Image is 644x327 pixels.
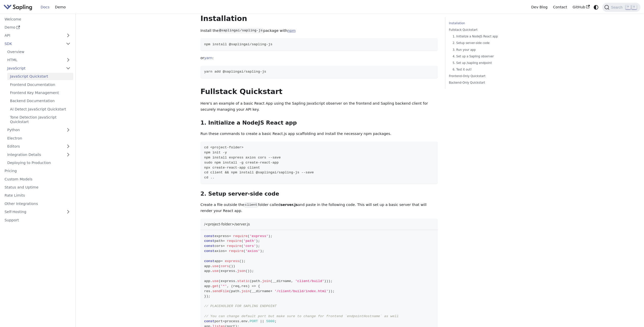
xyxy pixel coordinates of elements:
[241,244,243,248] span: (
[221,259,223,263] span: =
[204,259,214,263] span: const
[221,269,235,273] span: express
[275,319,277,323] span: ;
[204,171,314,174] span: cd client && npm install @saplingai/sapling-js --save
[2,200,73,207] a: Other Integrations
[223,239,225,243] span: =
[252,289,270,293] span: __dirname
[225,319,239,323] span: process
[214,249,225,253] span: axios
[204,176,214,179] span: cd ..
[231,289,239,293] span: path
[229,249,243,253] span: require
[632,5,637,9] kbd: K
[229,289,231,293] span: (
[609,5,626,9] span: Search
[326,279,328,283] span: )
[250,269,252,273] span: )
[204,156,281,159] span: npm install express axios cors --save
[241,239,243,243] span: (
[204,234,214,238] span: const
[219,269,221,273] span: (
[201,120,438,126] h3: 1. Initialize a NodeJS React app
[5,143,63,150] a: Editors
[7,73,73,80] a: JavaScript Quickstart
[201,202,438,214] p: Create a file outside the folder called and paste in the following code. This will set up a basic...
[258,244,260,248] span: ;
[592,4,600,11] button: Switch between dark and light mode (currently system mode)
[2,184,73,191] a: Status and Uptime
[241,259,243,263] span: )
[223,244,225,248] span: =
[453,41,516,45] a: 2. Setup server-side code
[260,279,262,283] span: .
[212,289,229,293] span: sendFile
[5,48,73,56] a: Overview
[7,105,73,113] a: AI Detect JavaScript Quickstart
[206,294,208,298] span: )
[221,264,229,268] span: cors
[201,55,438,61] p: or :
[227,239,241,243] span: require
[229,264,231,268] span: (
[233,264,235,268] span: )
[260,319,264,323] span: ||
[243,239,256,243] span: 'path'
[328,279,330,283] span: )
[453,54,516,59] a: 4. Set up a Sapling observer
[52,3,68,11] a: Demo
[258,284,260,288] span: {
[330,289,332,293] span: )
[626,5,631,9] kbd: ⌘
[237,269,245,273] span: json
[252,284,256,288] span: =>
[262,249,264,253] span: ;
[204,294,206,298] span: }
[204,166,260,170] span: npx create-react-app client
[241,319,248,323] span: env
[221,279,235,283] span: express
[449,74,517,79] a: Frontend-Only Quickstart
[453,48,516,52] a: 3. Run your app
[204,319,214,323] span: const
[201,87,438,96] h2: Fullstack Quickstart
[7,97,73,105] a: Backend Documentation
[231,284,233,288] span: (
[239,284,241,288] span: ,
[247,284,250,288] span: )
[237,279,250,283] span: static
[270,289,272,293] span: +
[210,289,212,293] span: .
[218,28,263,33] code: @saplingai/sapling-js
[214,319,223,323] span: port
[258,239,260,243] span: ;
[212,269,219,273] span: use
[210,269,212,273] span: .
[214,259,221,263] span: app
[214,234,229,238] span: express
[241,284,248,288] span: res
[233,234,247,238] span: require
[266,319,275,323] span: 5000
[324,279,326,283] span: )
[4,4,32,11] img: Sapling.ai
[260,249,262,253] span: )
[7,89,73,97] a: Frontend Key Management
[219,264,221,268] span: (
[247,234,250,238] span: (
[2,24,73,31] a: Demo
[212,284,219,288] span: get
[63,32,73,39] button: Expand sidebar category 'API'
[235,279,237,283] span: .
[5,151,73,158] a: Integration Details
[2,15,73,23] a: Welcome
[2,192,73,199] a: Rate Limits
[295,279,324,283] span: 'client/build'
[245,249,260,253] span: 'axios'
[2,32,63,39] a: API
[2,175,73,183] a: Custom Models
[229,234,231,238] span: =
[250,279,252,283] span: (
[250,289,252,293] span: (
[330,279,332,283] span: ;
